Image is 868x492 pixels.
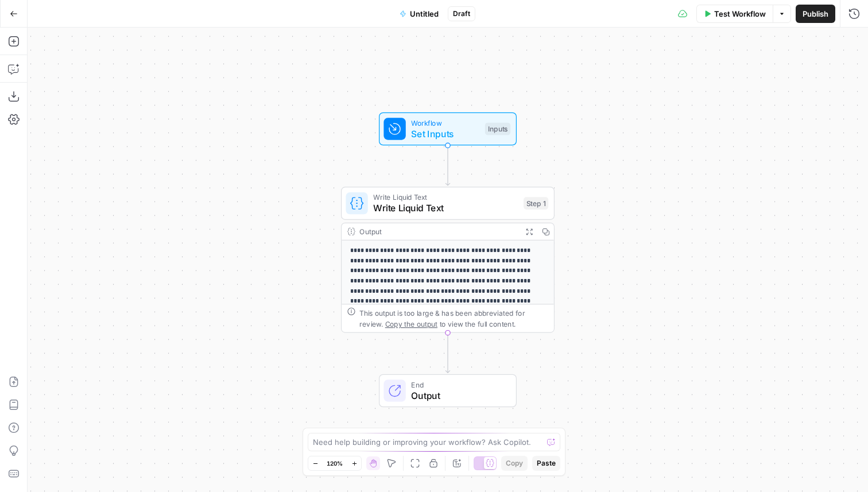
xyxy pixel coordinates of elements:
[411,379,505,390] span: End
[341,113,555,146] div: WorkflowSet InputsInputs
[385,320,437,328] span: Copy the output
[373,192,518,203] span: Write Liquid Text
[411,117,479,128] span: Workflow
[445,145,449,185] g: Edge from start to step_1
[537,458,556,468] span: Paste
[373,202,518,215] span: Write Liquid Text
[411,127,479,141] span: Set Inputs
[532,456,560,471] button: Paste
[410,8,439,20] span: Untitled
[696,5,773,23] button: Test Workflow
[445,333,449,373] g: Edge from step_1 to end
[453,9,470,19] span: Draft
[341,374,555,408] div: EndOutput
[501,456,528,471] button: Copy
[796,5,835,23] button: Publish
[393,5,445,23] button: Untitled
[411,389,505,402] span: Output
[485,123,510,135] div: Inputs
[359,307,548,329] div: This output is too large & has been abbreviated for review. to view the full content.
[714,8,766,20] span: Test Workflow
[327,459,343,468] span: 120%
[803,8,828,20] span: Publish
[524,197,548,210] div: Step 1
[359,226,517,237] div: Output
[506,458,523,468] span: Copy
